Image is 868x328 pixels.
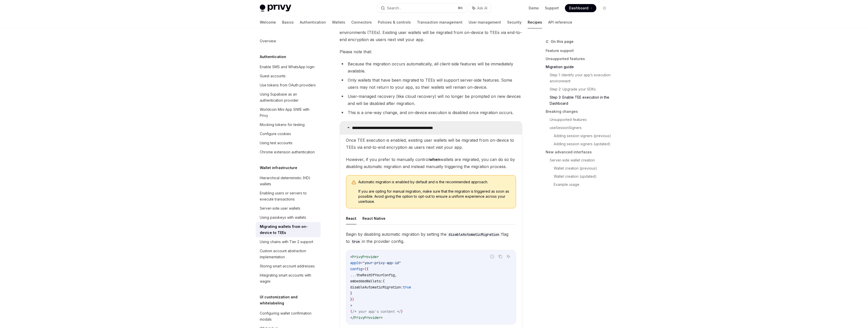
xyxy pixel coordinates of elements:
[554,132,613,140] a: Adding session signers (previous)
[260,82,316,88] div: Use tokens from OAuth providers
[256,148,321,157] a: Chrome extension authentication
[260,140,292,146] div: Using test accounts
[550,124,613,132] a: useSessionSigners
[358,189,511,204] span: If you are opting for manual migration, make sure that the migration is triggered as soon as poss...
[256,37,321,46] a: Overview
[351,180,356,185] svg: Warning
[260,131,291,137] div: Configure cookies
[350,239,362,244] code: true
[340,109,522,116] li: This is a one-way change, and on-device execution is disabled once migration occurs.
[350,279,383,283] span: embeddedWallets:
[350,267,362,271] span: config
[469,16,501,28] a: User management
[360,261,362,265] span: =
[260,175,318,187] div: Hierarchical deterministic (HD) wallets
[554,172,613,180] a: Wallet creation (updated)
[550,71,613,85] a: Step 1: Identify your app’s execution environment
[346,156,516,170] span: However, if you prefer to manually control wallets are migrated, you can do so by disabling autom...
[352,309,401,314] span: /* your app's content */
[260,122,305,128] div: Mocking tokens for testing
[256,309,321,324] a: Configuring wallet confirmation modals
[550,116,613,124] a: Unsupported features
[546,55,613,63] a: Unsupported features
[260,224,318,236] div: Migrating wallets from on-device to TEEs
[546,63,613,71] a: Migration guide
[489,253,495,260] button: Report incorrect code
[600,4,608,12] button: Toggle dark mode
[260,5,291,12] img: light logo
[256,90,321,105] a: Using Supabase as an authentication provider
[545,6,559,11] a: Support
[256,71,321,81] a: Guest accounts
[350,315,354,320] span: </
[346,137,516,151] span: Once TEE execution is enabled, existing user wallets will be migrated from on-device to TEEs via ...
[340,93,522,107] li: User-managed recovery (like cloud recovery) will no longer be prompted on new devices and will be...
[377,4,466,13] button: Search...⌘K
[340,22,522,43] span: When you enable TEE execution, all new wallets will be created within trusted execution environme...
[551,39,574,45] span: On this page
[256,237,321,246] a: Using chains with Tier 2 support
[387,5,401,11] div: Search...
[260,64,315,70] div: Enable SMS and WhatsApp login
[362,261,401,265] span: "your-privy-app-id"
[350,309,352,314] span: {
[260,54,286,60] h5: Authentication
[350,297,352,302] span: }
[401,309,403,314] span: }
[554,140,613,148] a: Adding session signers (updated)
[546,47,613,55] a: Feature support
[256,271,321,286] a: Integrating smart accounts with wagmi
[395,273,397,277] span: ,
[332,16,345,28] a: Wallets
[260,38,276,44] div: Overview
[469,4,491,13] button: Ask AI
[256,173,321,189] a: Hierarchical deterministic (HD) wallets
[260,73,286,79] div: Guest accounts
[260,248,318,260] div: Custom account abstraction implementation
[352,254,379,259] span: PrivyProvider
[340,60,522,75] li: Because the migration occurs automatically, all client-side features will be immediately available.
[366,267,368,271] span: {
[260,16,276,28] a: Welcome
[383,279,385,283] span: {
[546,107,613,116] a: Breaking changes
[256,62,321,71] a: Enable SMS and WhatsApp login
[256,189,321,204] a: Enabling users or servers to execute transactions
[550,93,613,107] a: Step 3: Enable TEE execution in the Dashboard
[350,254,352,259] span: <
[260,272,318,284] div: Integrating smart accounts with wagmi
[260,310,318,322] div: Configuring wallet confirmation modals
[505,253,512,260] button: Ask AI
[550,156,613,164] a: Server-side wallet creation
[569,6,588,11] span: Dashboard
[417,16,463,28] a: Transaction management
[350,285,403,289] span: disableAutomaticMigration:
[260,165,297,171] h5: Wallet infrastructure
[282,16,294,28] a: Basics
[351,16,372,28] a: Connectors
[565,4,596,12] a: Dashboard
[548,16,572,28] a: API reference
[256,81,321,90] a: Use tokens from OAuth providers
[260,239,313,245] div: Using chains with Tier 2 support
[350,261,360,265] span: appId
[546,148,613,156] a: New advanced interfaces
[256,204,321,213] a: Server-side user wallets
[362,212,385,224] button: React Native
[260,149,315,155] div: Chrome extension authentication
[350,273,356,277] span: ...
[554,180,613,189] a: Example usage
[550,85,613,93] a: Step 2: Upgrade your SDKs
[260,263,315,269] div: Storing smart account addresses
[528,16,542,28] a: Recipes
[447,232,501,237] code: disableAutomaticMigration
[340,48,522,55] span: Please note that:
[256,246,321,262] a: Custom account abstraction implementation
[260,106,318,119] div: Worldcoin Mini App SIWE with Privy
[429,157,440,162] strong: when
[352,297,354,302] span: }
[260,190,318,202] div: Enabling users or servers to execute transactions
[507,16,522,28] a: Security
[356,273,395,277] span: theRestOfYourConfig
[256,222,321,237] a: Migrating wallets from on-device to TEEs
